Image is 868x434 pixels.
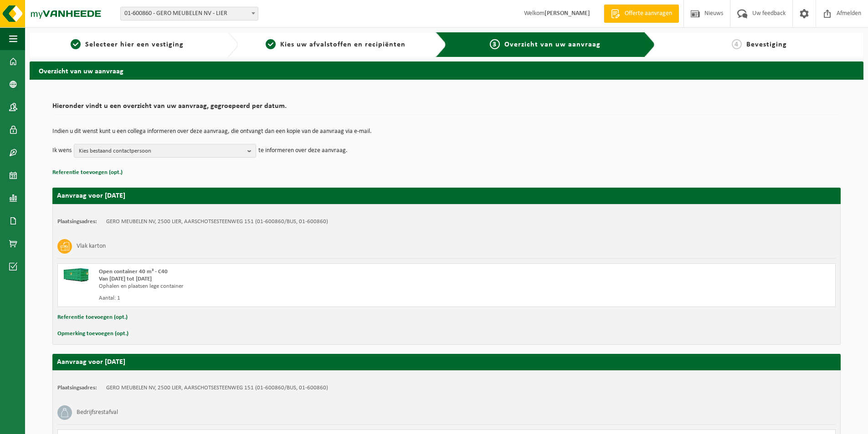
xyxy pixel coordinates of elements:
[106,218,328,225] td: GERO MEUBELEN NV, 2500 LIER, AARSCHOTSESTEENWEG 151 (01-600860/BUS, 01-600860)
[71,39,81,49] span: 1
[74,144,256,158] button: Kies bestaand contactpersoon
[99,283,483,290] div: Ophalen en plaatsen lege container
[57,311,128,323] button: Referentie toevoegen (opt.)
[99,295,483,302] div: Aantal: 1
[732,39,742,49] span: 4
[34,39,220,50] a: 1Selecteer hier een vestiging
[52,144,72,158] p: Ik wens
[280,41,406,48] span: Kies uw afvalstoffen en recipiënten
[57,358,125,366] strong: Aanvraag voor [DATE]
[85,41,184,48] span: Selecteer hier een vestiging
[62,268,90,282] img: HK-XC-40-GN-00.png
[79,144,244,158] span: Kies bestaand contactpersoon
[746,41,787,48] span: Bevestiging
[604,5,679,23] a: Offerte aanvragen
[106,384,328,392] td: GERO MEUBELEN NV, 2500 LIER, AARSCHOTSESTEENWEG 151 (01-600860/BUS, 01-600860)
[99,276,152,282] strong: Van [DATE] tot [DATE]
[622,9,674,18] span: Offerte aanvragen
[57,328,128,340] button: Opmerking toevoegen (opt.)
[77,405,118,420] h3: Bedrijfsrestafval
[504,41,601,48] span: Overzicht van uw aanvraag
[99,269,168,275] span: Open container 40 m³ - C40
[121,7,258,20] span: 01-600860 - GERO MEUBELEN NV - LIER
[30,61,863,79] h2: Overzicht van uw aanvraag
[52,128,841,135] p: Indien u dit wenst kunt u een collega informeren over deze aanvraag, die ontvangt dan een kopie v...
[57,219,97,225] strong: Plaatsingsadres:
[57,385,97,391] strong: Plaatsingsadres:
[57,192,125,199] strong: Aanvraag voor [DATE]
[490,39,500,49] span: 3
[52,167,123,179] button: Referentie toevoegen (opt.)
[258,144,348,158] p: te informeren over deze aanvraag.
[120,7,258,20] span: 01-600860 - GERO MEUBELEN NV - LIER
[544,10,590,17] strong: [PERSON_NAME]
[52,102,841,115] h2: Hieronder vindt u een overzicht van uw aanvraag, gegroepeerd per datum.
[77,239,106,254] h3: Vlak karton
[266,39,276,49] span: 2
[243,39,429,50] a: 2Kies uw afvalstoffen en recipiënten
